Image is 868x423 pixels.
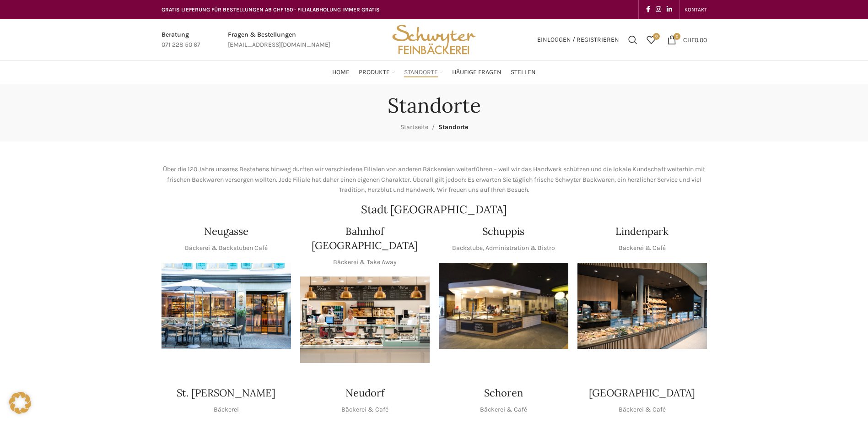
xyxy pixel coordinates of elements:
div: Secondary navigation [680,0,712,19]
h2: Stadt [GEOGRAPHIC_DATA] [162,204,707,215]
bdi: 0.00 [683,36,707,43]
h4: Neugasse [204,224,248,239]
span: 0 [674,33,680,40]
img: 017-e1571925257345 [577,263,707,349]
span: Einloggen / Registrieren [537,37,619,43]
img: 150130-Schwyter-013 [439,263,568,349]
a: Suchen [624,31,642,49]
span: 0 [653,33,660,40]
a: Infobox link [162,30,200,50]
a: Facebook social link [643,3,653,16]
p: Bäckerei & Café [619,243,666,253]
a: Standorte [404,63,443,81]
p: Bäckerei & Café [341,405,388,415]
h1: Standorte [388,93,481,118]
p: Bäckerei [214,405,239,415]
h4: St. [PERSON_NAME] [177,386,275,400]
p: Backstube, Administration & Bistro [452,243,555,253]
span: GRATIS LIEFERUNG FÜR BESTELLUNGEN AB CHF 150 - FILIALABHOLUNG IMMER GRATIS [162,6,380,13]
a: Linkedin social link [664,3,675,16]
a: Instagram social link [653,3,664,16]
a: Startseite [400,123,428,131]
p: Über die 120 Jahre unseres Bestehens hinweg durften wir verschiedene Filialen von anderen Bäckere... [162,164,707,195]
div: 1 / 1 [439,263,568,349]
span: Standorte [438,123,468,131]
div: 1 / 1 [577,263,707,349]
a: 0 CHF0.00 [663,31,712,49]
span: Häufige Fragen [452,68,501,77]
p: Bäckerei & Backstuben Café [185,243,268,253]
h4: Schuppis [482,224,524,239]
div: 1 / 1 [300,277,430,363]
span: CHF [683,36,695,43]
img: Bäckerei Schwyter [389,19,479,60]
p: Bäckerei & Take Away [333,257,397,267]
p: Bäckerei & Café [619,405,666,415]
a: Stellen [511,63,536,81]
span: KONTAKT [685,6,707,13]
h4: [GEOGRAPHIC_DATA] [589,386,695,400]
a: Site logo [389,35,479,43]
div: Main navigation [157,63,712,81]
h4: Schoren [484,386,523,400]
h4: Neudorf [345,386,384,400]
a: Häufige Fragen [452,63,501,81]
img: Neugasse [162,263,291,349]
img: Bahnhof St. Gallen [300,277,430,363]
h4: Bahnhof [GEOGRAPHIC_DATA] [300,224,430,253]
p: Bäckerei & Café [480,405,527,415]
a: Infobox link [228,30,330,50]
div: 1 / 1 [162,263,291,349]
span: Home [332,68,350,77]
a: Home [332,63,350,81]
h4: Lindenpark [615,224,669,239]
span: Stellen [511,68,536,77]
span: Standorte [404,68,438,77]
div: Meine Wunschliste [642,31,660,49]
a: Produkte [359,63,395,81]
a: 0 [642,31,660,49]
a: Einloggen / Registrieren [533,31,624,49]
span: Produkte [359,68,390,77]
a: KONTAKT [685,0,707,19]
